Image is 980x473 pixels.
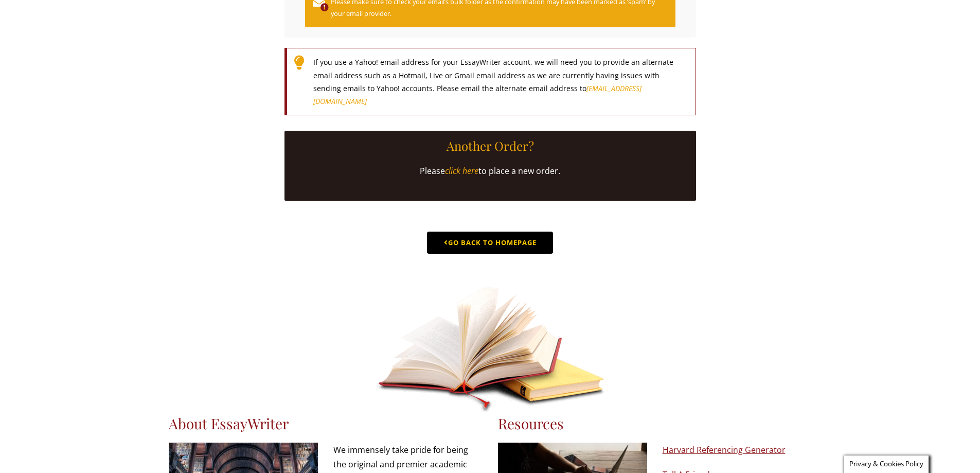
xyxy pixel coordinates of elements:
span: If you use a Yahoo! email address for your EssayWriter account, we will need you to provide an al... [313,56,673,108]
a: Go Back to Homepage [427,232,553,254]
h3: Resources [498,415,647,432]
a: [EMAIL_ADDRESS][DOMAIN_NAME] [313,83,642,106]
a: Harvard Referencing Generator [663,444,786,456]
h3: About EssayWriter [169,415,318,432]
a: click here [445,165,478,177]
h5: Another Order? [292,138,688,153]
span: Privacy & Cookies Policy [849,459,923,468]
img: landing-book.png [375,284,605,415]
span: Please to place a new order. [420,165,560,177]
